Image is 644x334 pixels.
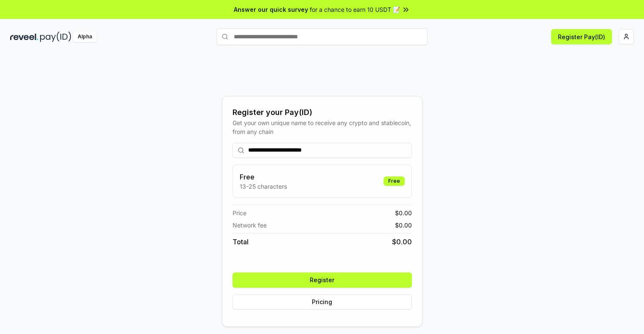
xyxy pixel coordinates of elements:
[234,5,308,14] span: Answer our quick survey
[233,107,412,118] div: Register your Pay(ID)
[233,294,412,310] button: Pricing
[233,221,267,230] span: Network fee
[240,182,287,191] p: 13-25 characters
[384,176,405,186] div: Free
[310,5,400,14] span: for a chance to earn 10 USDT 📝
[233,237,249,247] span: Total
[395,208,412,217] span: $ 0.00
[395,221,412,230] span: $ 0.00
[240,172,287,182] h3: Free
[233,208,246,217] span: Price
[551,29,612,44] button: Register Pay(ID)
[392,237,412,247] span: $ 0.00
[233,273,412,288] button: Register
[233,118,412,136] div: Get your own unique name to receive any crypto and stablecoin, from any chain
[40,32,71,42] img: pay_id
[73,32,97,42] div: Alpha
[10,32,38,42] img: reveel_dark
